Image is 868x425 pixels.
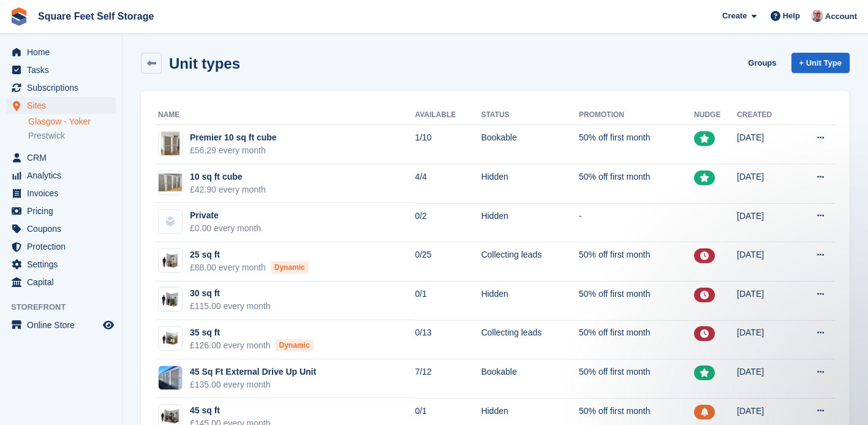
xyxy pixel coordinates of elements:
[190,261,309,274] div: £88.00 every month
[6,44,116,61] a: menu
[579,203,694,242] td: -
[6,79,116,96] a: menu
[6,256,116,273] a: menu
[6,274,116,291] a: menu
[481,125,579,164] td: Bookable
[722,10,747,22] span: Create
[28,130,116,142] a: Prestwick
[743,53,781,73] a: Groups
[169,55,240,72] h2: Unit types
[481,281,579,321] td: Hidden
[6,238,116,255] a: menu
[27,167,100,184] span: Analytics
[10,7,28,26] img: stora-icon-8386f47178a22dfd0bd8f6a31ec36ba5ce8667c1dd55bd0f319d3a0aa187defe.svg
[159,252,182,270] img: 25-sqft-unit.jpg
[190,222,261,235] div: £0.00 every month
[156,105,415,125] th: Name
[6,202,116,220] a: menu
[6,167,116,184] a: menu
[737,203,793,242] td: [DATE]
[190,404,271,417] div: 45 sq ft
[579,320,694,359] td: 50% off first month
[271,261,309,274] div: Dynamic
[33,6,159,26] a: Square Feet Self Storage
[190,131,277,144] div: Premier 10 sq ft cube
[190,209,261,222] div: Private
[6,61,116,78] a: menu
[579,105,694,125] th: Promotion
[481,105,579,125] th: Status
[415,164,481,204] td: 4/4
[27,316,100,334] span: Online Store
[159,291,182,308] img: 30-sqft-unit.jpg
[101,318,116,332] a: Preview store
[27,149,100,166] span: CRM
[737,164,793,204] td: [DATE]
[579,164,694,204] td: 50% off first month
[27,274,100,291] span: Capital
[737,125,793,164] td: [DATE]
[415,320,481,359] td: 0/13
[27,61,100,78] span: Tasks
[737,105,793,125] th: Created
[159,366,182,389] img: IMG_4402.jpeg
[6,149,116,166] a: menu
[27,185,100,202] span: Invoices
[737,320,793,359] td: [DATE]
[811,10,823,22] img: David Greer
[27,79,100,96] span: Subscriptions
[190,339,314,352] div: £126.00 every month
[159,174,182,191] img: 4F358053-329E-4305-8177-114A23F1AB31.jpeg
[27,256,100,273] span: Settings
[783,10,800,22] span: Help
[27,202,100,220] span: Pricing
[481,359,579,399] td: Bookable
[791,53,850,73] a: + Unit Type
[6,220,116,237] a: menu
[27,238,100,255] span: Protection
[276,339,314,351] div: Dynamic
[415,125,481,164] td: 1/10
[27,220,100,237] span: Coupons
[737,242,793,281] td: [DATE]
[825,10,857,23] span: Account
[694,105,737,125] th: Nudge
[415,203,481,242] td: 0/2
[737,281,793,321] td: [DATE]
[161,131,179,156] img: 65CBC5DA-62B8-4775-A020-FBFC11C61360.jpeg
[27,44,100,61] span: Home
[481,242,579,281] td: Collecting leads
[415,359,481,399] td: 7/12
[190,183,266,196] div: £42.90 every month
[481,320,579,359] td: Collecting leads
[190,144,277,157] div: £56.29 every month
[27,97,100,114] span: Sites
[6,185,116,202] a: menu
[159,210,182,233] img: blank-unit-type-icon-ffbac7b88ba66c5e286b0e438baccc4b9c83835d4c34f86887a83fc20ec27e7b.svg
[6,316,116,334] a: menu
[481,203,579,242] td: Hidden
[190,300,271,313] div: £115.00 every month
[190,378,316,391] div: £135.00 every month
[579,359,694,399] td: 50% off first month
[579,242,694,281] td: 50% off first month
[6,97,116,114] a: menu
[11,301,122,313] span: Storefront
[579,281,694,321] td: 50% off first month
[190,366,316,378] div: 45 Sq Ft External Drive Up Unit
[28,116,116,128] a: Glasgow - Yoker
[415,105,481,125] th: Available
[190,287,271,300] div: 30 sq ft
[415,281,481,321] td: 0/1
[415,242,481,281] td: 0/25
[737,359,793,399] td: [DATE]
[190,170,266,183] div: 10 sq ft cube
[190,248,309,261] div: 25 sq ft
[579,125,694,164] td: 50% off first month
[190,326,314,339] div: 35 sq ft
[481,164,579,204] td: Hidden
[159,330,182,348] img: 35-sqft-unit.jpg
